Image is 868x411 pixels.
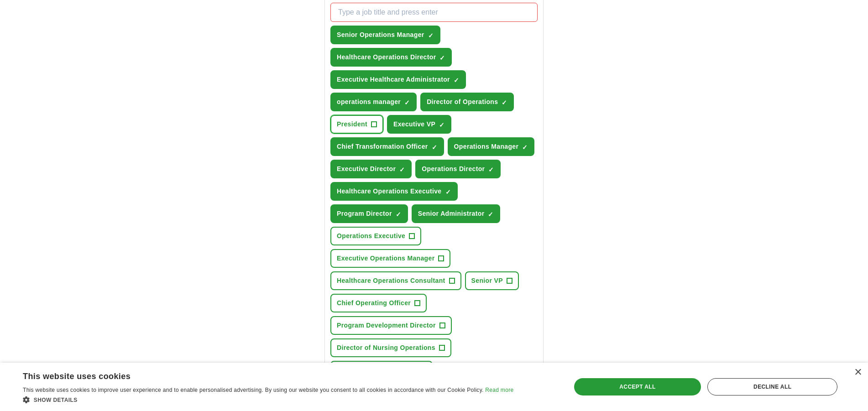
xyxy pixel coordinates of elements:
[502,99,507,106] span: ✓
[404,99,410,106] span: ✓
[485,387,513,393] a: Read more, opens a new window
[330,93,417,111] button: operations manager✓
[396,211,401,218] span: ✓
[420,93,514,111] button: Director of Operations✓
[330,227,421,245] button: Operations Executive
[337,231,405,241] span: Operations Executive
[330,48,452,67] button: Healthcare Operations Director✓
[454,142,519,151] span: Operations Manager
[439,54,445,62] span: ✓
[330,115,383,134] button: President
[330,182,458,201] button: Healthcare Operations Executive✓
[418,209,485,219] span: Senior Administrator
[465,271,519,290] button: Senior VP
[337,321,436,330] span: Program Development Director
[330,160,412,178] button: Executive Director✓
[337,209,392,219] span: Program Director
[330,294,427,312] button: Chief Operating Officer
[707,378,837,395] div: Decline all
[337,343,435,353] span: Director of Nursing Operations
[488,211,493,218] span: ✓
[393,120,435,129] span: Executive VP
[34,397,78,403] span: Show details
[337,187,442,196] span: Healthcare Operations Executive
[415,160,501,178] button: Operations Director✓
[387,115,451,134] button: Executive VP✓
[337,30,424,40] span: Senior Operations Manager
[337,298,411,308] span: Chief Operating Officer
[337,52,436,62] span: Healthcare Operations Director
[337,120,367,129] span: President
[337,164,396,174] span: Executive Director
[412,204,501,223] button: Senior Administrator✓
[854,369,861,376] div: Close
[427,97,498,107] span: Director of Operations
[445,188,451,196] span: ✓
[428,32,434,39] span: ✓
[399,166,405,173] span: ✓
[488,166,494,173] span: ✓
[471,276,503,286] span: Senior VP
[23,368,491,382] div: This website uses cookies
[330,204,408,223] button: Program Director✓
[23,395,513,404] div: Show details
[337,75,450,84] span: Executive Healthcare Administrator
[330,316,452,335] button: Program Development Director
[454,77,459,84] span: ✓
[432,144,437,151] span: ✓
[337,254,434,263] span: Executive Operations Manager
[448,137,535,156] button: Operations Manager✓
[337,97,401,107] span: operations manager
[23,387,484,393] span: This website uses cookies to improve user experience and to enable personalised advertising. By u...
[439,121,444,129] span: ✓
[330,271,461,290] button: Healthcare Operations Consultant
[337,142,428,151] span: Chief Transformation Officer
[422,164,485,174] span: Operations Director
[330,361,433,380] button: Healthcare Administrator
[330,3,538,22] input: Type a job title and press enter
[330,26,440,44] button: Senior Operations Manager✓
[330,137,444,156] button: Chief Transformation Officer✓
[522,144,528,151] span: ✓
[330,338,451,357] button: Director of Nursing Operations
[330,249,450,268] button: Executive Operations Manager
[337,276,445,286] span: Healthcare Operations Consultant
[330,70,466,89] button: Executive Healthcare Administrator✓
[574,378,701,395] div: Accept all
